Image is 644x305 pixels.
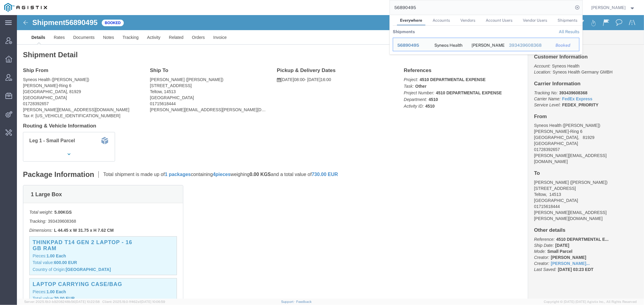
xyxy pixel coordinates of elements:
[544,299,637,304] span: Copyright © [DATE]-[DATE] Agistix Inc., All Rights Reserved
[509,42,547,49] div: 393439608368
[141,300,165,303] span: [DATE] 10:06:59
[397,42,426,49] div: 56890495
[433,18,450,23] span: Accounts
[591,4,636,11] button: [PERSON_NAME]
[472,38,501,51] div: Brandt Janine
[558,18,578,23] span: Shipments
[281,300,296,303] a: Support
[400,18,422,23] span: Everywhere
[556,42,575,49] div: Booked
[102,300,165,303] span: Client: 2025.19.0-1f462a1
[397,43,419,48] span: 56890495
[559,29,579,34] a: View all shipments found by criterion
[486,18,513,23] span: Account Users
[17,15,644,299] iframe: FS Legacy Container
[75,300,100,303] span: [DATE] 10:22:58
[591,4,626,11] span: Carrie Virgilio
[393,26,415,38] th: Shipments
[523,18,547,23] span: Vendor Users
[460,18,476,23] span: Vendors
[24,300,100,303] span: Server: 2025.19.0-b9208248b56
[390,0,573,15] input: Search for shipment number, reference number
[393,26,582,54] table: Search Results
[4,3,47,12] img: logo
[296,300,312,303] a: Feedback
[434,38,462,51] div: Syneos Health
